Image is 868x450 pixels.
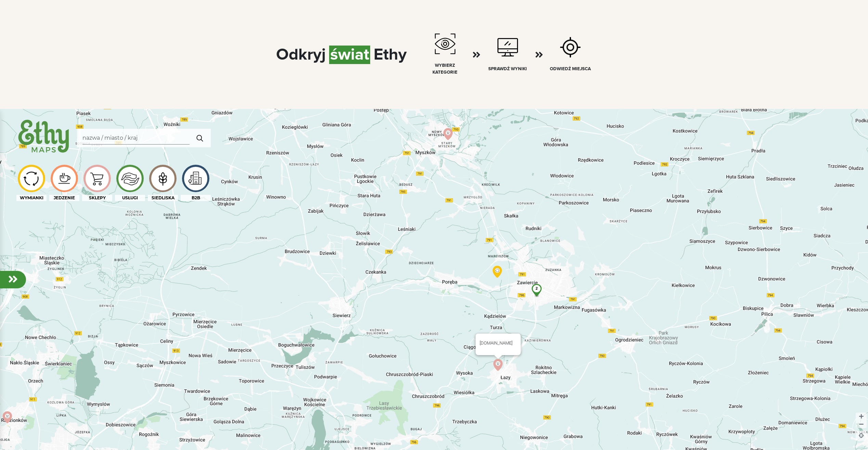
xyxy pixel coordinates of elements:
span: Ethy [374,47,407,63]
img: vision.svg [435,34,455,54]
span: | [326,47,329,63]
img: icon-image [118,167,141,190]
img: search.svg [194,131,206,145]
div: wybierz kategorie [423,62,467,76]
div: SIEDLISKA [148,195,178,201]
input: Search [82,132,190,145]
span: | [370,47,374,63]
div: JEDZENIE [49,195,79,201]
div: B2B [181,195,211,201]
img: icon-image [184,168,207,189]
p: [DOMAIN_NAME] [480,340,513,346]
span: świat [329,46,370,64]
span: Odkryj [276,47,326,63]
img: monitor.svg [497,37,518,58]
img: 2 [528,284,546,302]
div: WYMIANKI [16,195,47,201]
div: Sprawdź wyniki [488,66,527,73]
div: Odwiedź miejsca [550,66,591,73]
img: icon-image [86,167,108,189]
img: ethy-logo [16,117,72,157]
span: 2 [535,286,537,290]
img: precision-big.png [560,37,581,58]
div: SKLEPY [82,195,112,201]
img: icon-image [20,168,43,188]
img: icon-image [151,167,174,189]
img: icon-image [53,170,76,187]
div: USŁUGI [115,195,145,201]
